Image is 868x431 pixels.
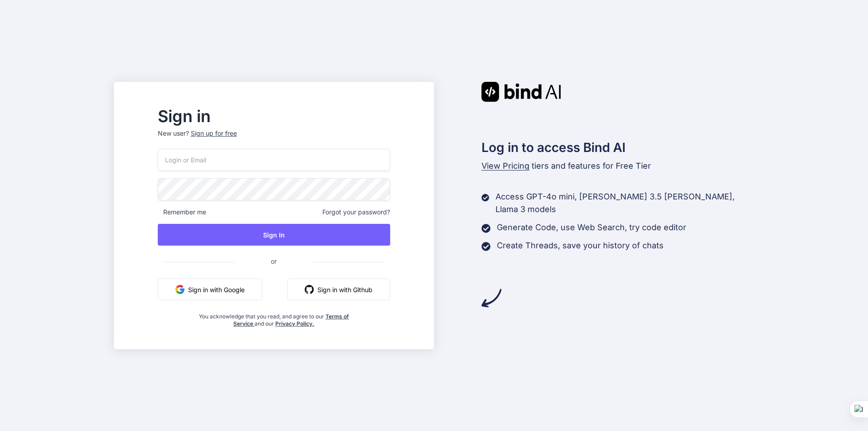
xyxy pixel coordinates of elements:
p: Access GPT-4o mini, [PERSON_NAME] 3.5 [PERSON_NAME], Llama 3 models [495,190,754,216]
span: or [235,250,313,272]
h2: Sign in [158,109,390,123]
input: Login or Email [158,149,390,171]
p: New user? [158,129,390,149]
p: Generate Code, use Web Search, try code editor [497,221,686,234]
img: arrow [481,288,501,308]
p: Create Threads, save your history of chats [497,239,664,252]
div: Sign up for free [191,129,237,138]
button: Sign In [158,224,390,246]
button: Sign in with Github [287,279,390,300]
p: tiers and features for Free Tier [481,160,755,172]
a: Privacy Policy. [275,320,314,327]
div: You acknowledge that you read, and agree to our and our [196,308,351,327]
img: github [305,285,314,294]
a: Terms of Service [233,313,349,327]
span: Remember me [158,208,206,217]
img: google [175,285,184,294]
span: Forgot your password? [322,208,390,217]
button: Sign in with Google [158,279,262,300]
img: Bind AI logo [481,82,561,102]
h2: Log in to access Bind AI [481,138,755,157]
span: View Pricing [481,161,529,171]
